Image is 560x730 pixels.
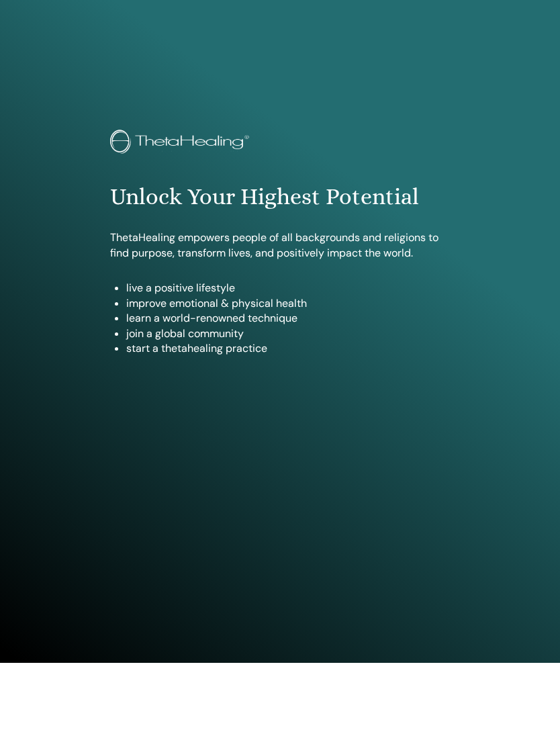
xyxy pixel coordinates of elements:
li: live a positive lifestyle [126,281,450,295]
li: start a thetahealing practice [126,341,450,356]
p: ThetaHealing empowers people of all backgrounds and religions to find purpose, transform lives, a... [110,230,450,261]
li: improve emotional & physical health [126,296,450,311]
li: learn a world-renowned technique [126,311,450,326]
h1: Unlock Your Highest Potential [110,183,450,211]
li: join a global community [126,326,450,341]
